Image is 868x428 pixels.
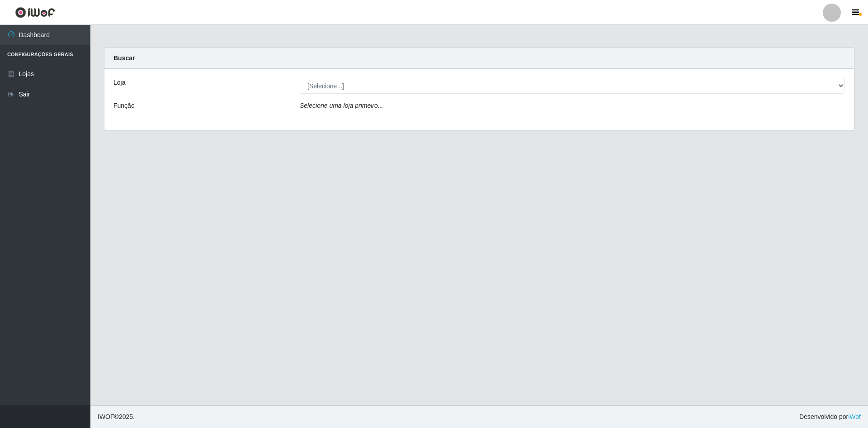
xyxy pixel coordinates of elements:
span: Desenvolvido por [799,412,861,422]
i: Selecione uma loja primeiro... [300,102,383,109]
strong: Buscar [113,54,135,62]
label: Loja [113,78,125,87]
img: CoreUI Logo [15,7,55,18]
label: Função [113,101,135,111]
a: iWof [848,413,861,420]
span: IWOF [98,413,114,420]
span: © 2025 . [98,412,135,422]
